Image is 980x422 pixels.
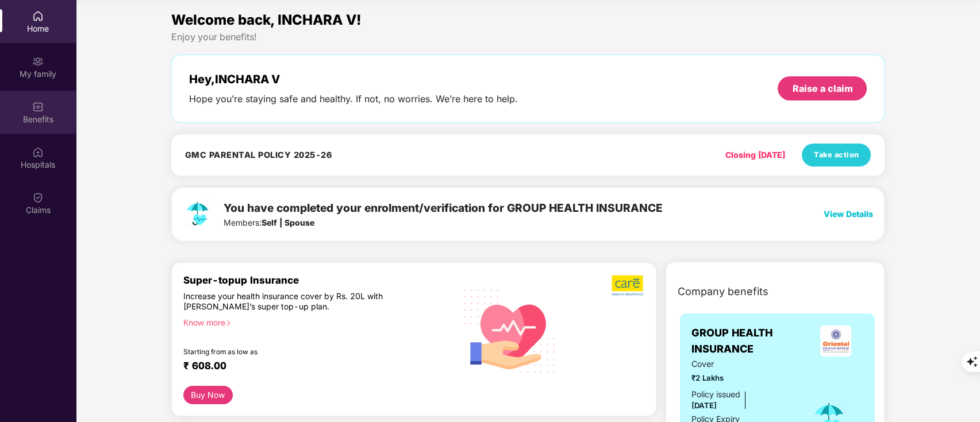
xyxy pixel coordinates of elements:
[185,149,332,161] h4: GMC PARENTAL POLICY 2025-26
[814,149,859,161] span: Take action
[678,284,768,300] span: Company benefits
[189,93,518,105] div: Hope you’re staying safe and healthy. If not, no worries. We’re here to help.
[32,146,44,158] img: svg+xml;base64,PHN2ZyBpZD0iSG9zcGl0YWxzIiB4bWxucz0iaHR0cDovL3d3dy53My5vcmcvMjAwMC9zdmciIHdpZHRoPS...
[183,360,441,374] div: ₹ 608.00
[691,388,740,401] div: Policy issued
[183,291,403,312] div: Increase your health insurance cover by Rs. 20L with [PERSON_NAME]’s super top-up plan.
[183,347,403,355] div: Starting from as low as
[802,144,871,167] button: Take action
[183,199,212,228] img: svg+xml;base64,PHN2ZyB4bWxucz0iaHR0cDovL3d3dy53My5vcmcvMjAwMC9zdmciIHdpZHRoPSIxMzIuNzYzIiBoZWlnaH...
[612,274,644,296] img: b5dec4f62d2307b9de63beb79f102df3.png
[691,358,794,370] span: Cover
[32,56,44,67] img: svg+xml;base64,PHN2ZyB3aWR0aD0iMjAiIGhlaWdodD0iMjAiIHZpZXdCb3g9IjAgMCAyMCAyMCIgZmlsbD0ibm9uZSIgeG...
[171,11,362,28] span: Welcome back, INCHARA V!
[691,401,717,410] span: [DATE]
[32,192,44,203] img: svg+xml;base64,PHN2ZyBpZD0iQ2xhaW0iIHhtbG5zPSJodHRwOi8vd3d3LnczLm9yZy8yMDAwL3N2ZyIgd2lkdGg9IjIwIi...
[224,201,663,215] span: You have completed your enrolment/verification for GROUP HEALTH INSURANCE
[224,199,663,229] div: Members:
[792,82,852,95] div: Raise a claim
[189,72,518,86] div: Hey, INCHARA V
[171,31,885,43] div: Enjoy your benefits!
[183,386,233,404] button: Buy Now
[691,372,794,384] span: ₹2 Lakhs
[183,318,445,326] div: Know more
[32,101,44,113] img: svg+xml;base64,PHN2ZyBpZD0iQmVuZWZpdHMiIHhtbG5zPSJodHRwOi8vd3d3LnczLm9yZy8yMDAwL3N2ZyIgd2lkdGg9Ij...
[725,149,785,161] div: Closing [DATE]
[820,326,851,357] img: insurerLogo
[455,274,565,386] img: svg+xml;base64,PHN2ZyB4bWxucz0iaHR0cDovL3d3dy53My5vcmcvMjAwMC9zdmciIHhtbG5zOnhsaW5rPSJodHRwOi8vd3...
[32,10,44,22] img: svg+xml;base64,PHN2ZyBpZD0iSG9tZSIgeG1sbnM9Imh0dHA6Ly93d3cudzMub3JnLzIwMDAvc3ZnIiB3aWR0aD0iMjAiIG...
[262,218,314,227] b: Self | Spouse
[691,325,808,358] span: GROUP HEALTH INSURANCE
[823,209,873,219] span: View Details
[183,274,452,286] div: Super-topup Insurance
[225,320,232,326] span: right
